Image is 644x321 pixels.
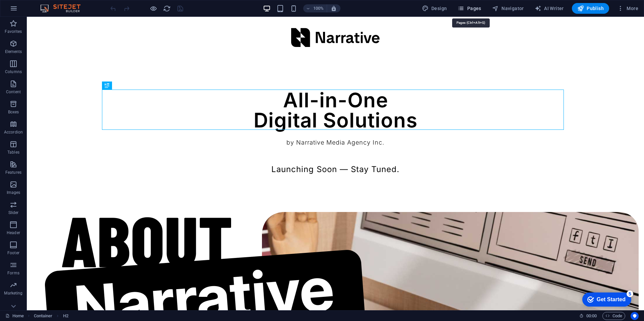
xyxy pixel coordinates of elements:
[489,3,527,14] button: Navigator
[34,312,68,320] nav: breadcrumb
[535,5,564,12] span: AI Writer
[163,5,171,12] i: Reload page
[8,109,19,115] p: Boxes
[602,312,625,320] button: Code
[303,4,327,12] button: 100%
[7,150,19,155] p: Tables
[63,312,68,320] span: Click to select. Double-click to edit
[586,312,597,320] span: 00 00
[419,3,450,14] button: Design
[7,250,19,256] p: Footer
[605,312,622,320] span: Code
[4,129,23,135] p: Accordion
[313,4,324,12] h6: 100%
[7,230,20,235] p: Header
[577,5,604,12] span: Publish
[617,5,638,12] span: More
[5,49,22,54] p: Elements
[631,312,639,320] button: Usercentrics
[8,210,19,215] p: Slider
[532,3,567,14] button: AI Writer
[5,312,24,320] a: Click to cancel selection. Double-click to open Pages
[5,170,21,175] p: Features
[492,5,524,12] span: Navigator
[163,4,171,12] button: reload
[6,89,21,95] p: Content
[5,3,54,17] div: Get Started 5 items remaining, 0% complete
[455,3,484,14] button: Pages
[34,312,53,320] span: Click to select. Double-click to edit
[422,5,447,12] span: Design
[50,1,56,8] div: 5
[458,5,481,12] span: Pages
[5,29,22,34] p: Favorites
[20,7,49,13] div: Get Started
[149,4,157,12] button: Click here to leave preview mode and continue editing
[7,270,19,276] p: Forms
[614,3,641,14] button: More
[4,290,22,296] p: Marketing
[579,312,597,320] h6: Session time
[7,190,20,195] p: Images
[5,69,22,74] p: Columns
[572,3,609,14] button: Publish
[331,5,337,11] i: On resize automatically adjust zoom level to fit chosen device.
[39,4,89,12] img: Editor Logo
[591,313,592,318] span: :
